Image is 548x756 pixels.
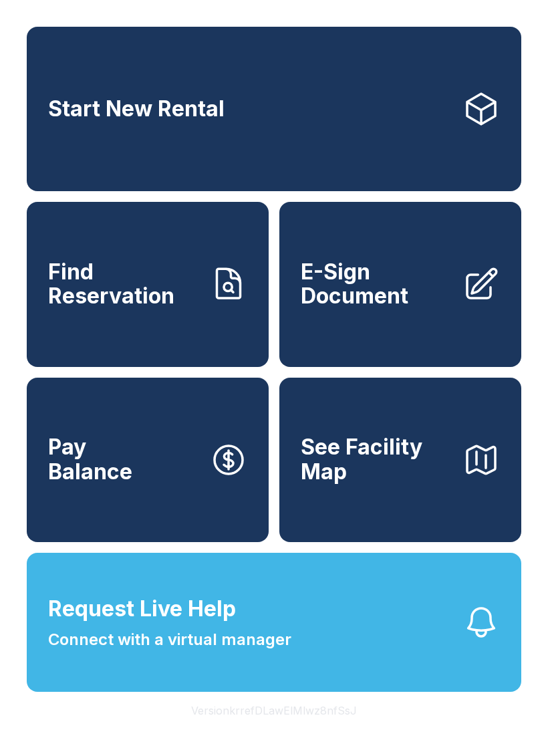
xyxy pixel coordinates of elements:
button: PayBalance [27,378,269,542]
a: E-Sign Document [279,202,521,366]
span: Request Live Help [48,593,236,625]
a: Start New Rental [27,27,521,191]
span: Find Reservation [48,260,199,309]
span: Connect with a virtual manager [48,628,291,652]
button: Request Live HelpConnect with a virtual manager [27,553,521,692]
span: Pay Balance [48,435,132,484]
button: VersionkrrefDLawElMlwz8nfSsJ [180,692,368,729]
span: Start New Rental [48,97,225,122]
a: Find Reservation [27,202,269,366]
span: E-Sign Document [301,260,452,309]
span: See Facility Map [301,435,452,484]
button: See Facility Map [279,378,521,542]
